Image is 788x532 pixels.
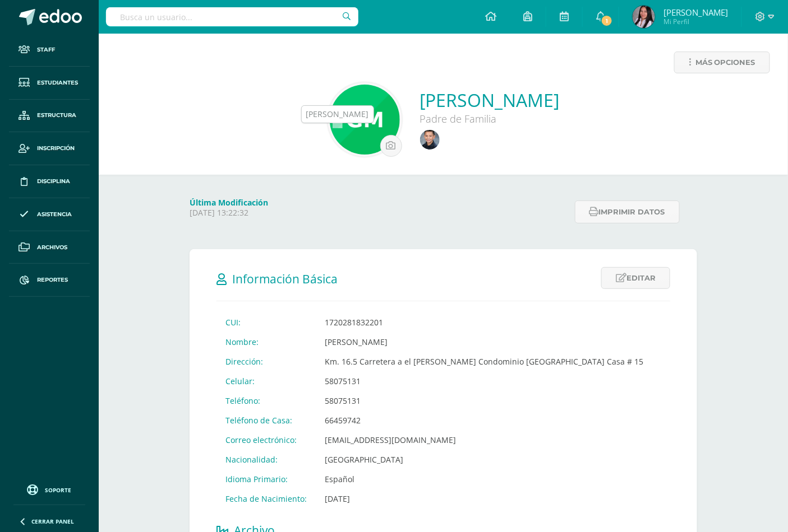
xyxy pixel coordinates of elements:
[306,109,369,120] div: [PERSON_NAME]
[9,264,90,297] a: Reportes
[601,267,670,289] a: Editar
[45,486,72,494] span: Soporte
[601,15,613,27] span: 1
[37,177,70,186] span: Disciplina
[316,352,652,371] td: Km. 16.5 Carretera a el [PERSON_NAME] Condominio [GEOGRAPHIC_DATA] Casa # 15
[190,197,568,208] h4: Última Modificación
[37,276,68,284] span: Reportes
[316,371,652,391] td: 58075131
[216,391,316,410] td: Teléfono:
[316,391,652,410] td: 58075131
[216,489,316,508] td: Fecha de Nacimiento:
[216,371,316,391] td: Celular:
[9,165,90,198] a: Disciplina
[316,430,652,450] td: [EMAIL_ADDRESS][DOMAIN_NAME]
[674,52,770,73] a: Más opciones
[37,45,55,54] span: Staff
[316,312,652,332] td: 1720281832201
[420,88,560,112] a: [PERSON_NAME]
[316,332,652,352] td: [PERSON_NAME]
[316,410,652,430] td: 66459742
[695,52,755,73] span: Más opciones
[316,450,652,469] td: [GEOGRAPHIC_DATA]
[216,469,316,489] td: Idioma Primario:
[9,132,90,165] a: Inscripción
[37,210,72,219] span: Asistencia
[31,517,74,525] span: Cerrar panel
[420,112,560,125] div: Padre de Familia
[316,469,652,489] td: Español
[216,332,316,352] td: Nombre:
[37,111,76,120] span: Estructura
[9,100,90,133] a: Estructura
[232,271,338,287] span: Información Básica
[316,489,652,508] td: [DATE]
[216,352,316,371] td: Dirección:
[9,34,90,67] a: Staff
[216,312,316,332] td: CUI:
[575,200,680,223] button: Imprimir datos
[9,67,90,100] a: Estudiantes
[330,85,400,155] img: 8b2f5c97c1d2ff23079187431cf3efdf.png
[13,482,85,497] a: Soporte
[9,231,90,264] a: Archivos
[37,144,75,153] span: Inscripción
[216,450,316,469] td: Nacionalidad:
[216,410,316,430] td: Teléfono de Casa:
[106,7,358,26] input: Busca un usuario...
[663,7,728,18] span: [PERSON_NAME]
[663,17,728,26] span: Mi Perfil
[9,198,90,231] a: Asistencia
[37,243,67,252] span: Archivos
[190,208,568,218] p: [DATE] 13:22:32
[37,78,78,87] span: Estudiantes
[420,130,440,150] img: 5c0cede8dbe2a23503f1210c53e5a7b4.png
[216,430,316,450] td: Correo electrónico:
[633,6,655,28] img: 1c4a8e29229ca7cba10d259c3507f649.png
